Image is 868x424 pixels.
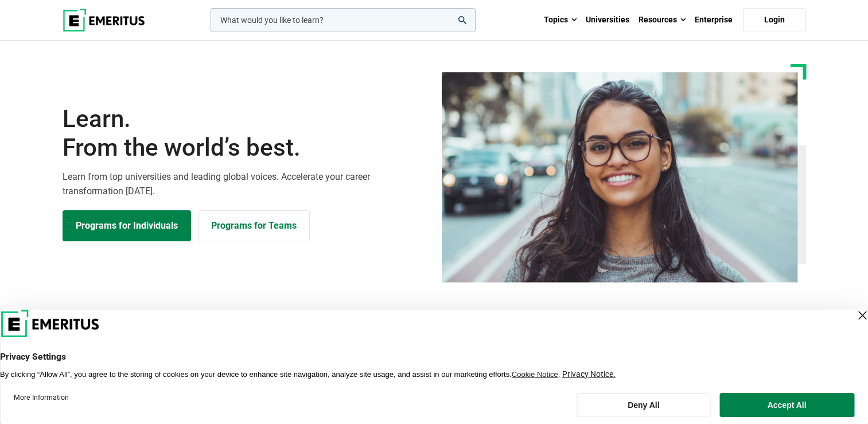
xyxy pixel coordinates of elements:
[198,210,310,241] a: Explore for Business
[442,72,798,283] img: Learn from the world's best
[63,105,427,163] h1: Learn.
[63,169,427,199] p: Learn from top universities and leading global voices. Accelerate your career transformation [DATE].
[211,8,476,32] input: woocommerce-product-search-field-0
[63,133,427,162] span: From the world’s best.
[743,8,806,32] a: Login
[63,210,191,241] a: Explore Programs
